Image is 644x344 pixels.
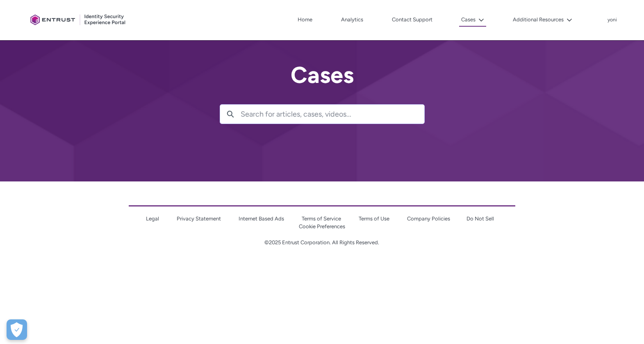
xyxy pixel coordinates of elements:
input: Search for articles, cases, videos... [241,105,424,124]
a: Privacy Statement [177,216,221,222]
a: Contact Support [390,14,435,26]
button: Search [220,105,241,124]
a: Do Not Sell [467,216,494,222]
a: Analytics, opens in new tab [339,14,365,26]
button: Open Preferences [7,319,27,340]
a: Company Policies [407,216,450,222]
h2: Cases [220,62,425,88]
button: Additional Resources [511,14,574,26]
a: Terms of Service [302,216,341,222]
button: User Profile yoni [607,15,617,23]
p: yoni [608,17,617,23]
a: Internet Based Ads [239,216,284,222]
a: Legal [146,216,159,222]
p: ©2025 Entrust Corporation. All Rights Reserved. [129,239,515,247]
a: Cookie Preferences [299,223,345,229]
a: Terms of Use [359,216,389,222]
button: Cases [459,14,486,27]
a: Home [296,14,314,26]
div: Cookie Preferences [7,319,27,340]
